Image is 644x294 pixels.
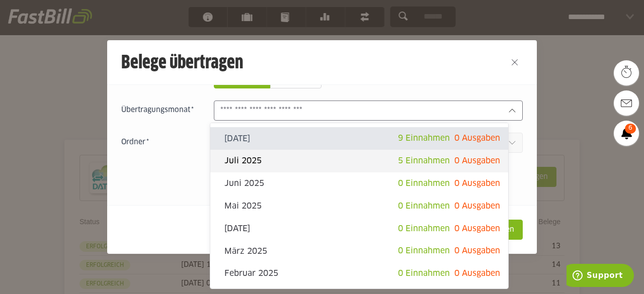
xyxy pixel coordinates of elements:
[625,124,636,134] span: 6
[210,262,508,285] sl-option: Februar 2025
[454,247,500,255] span: 0 Ausgaben
[454,225,500,233] span: 0 Ausgaben
[398,247,450,255] span: 0 Einnahmen
[210,127,508,150] sl-option: [DATE]
[210,218,508,240] sl-option: [DATE]
[398,157,450,165] span: 5 Einnahmen
[210,150,508,172] sl-option: Juli 2025
[454,157,500,165] span: 0 Ausgaben
[210,240,508,262] sl-option: März 2025
[210,195,508,218] sl-option: Mai 2025
[398,134,450,142] span: 9 Einnahmen
[398,269,450,277] span: 0 Einnahmen
[454,134,500,142] span: 0 Ausgaben
[398,179,450,187] span: 0 Einnahmen
[454,179,500,187] span: 0 Ausgaben
[398,225,450,233] span: 0 Einnahmen
[567,264,634,289] iframe: Öffnet ein Widget, in dem Sie weitere Informationen finden
[454,269,500,277] span: 0 Ausgaben
[210,172,508,195] sl-option: Juni 2025
[121,177,522,187] sl-switch: Bereits übertragene Belege werden übermittelt
[398,202,450,210] span: 0 Einnahmen
[454,202,500,210] span: 0 Ausgaben
[614,121,639,146] a: 6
